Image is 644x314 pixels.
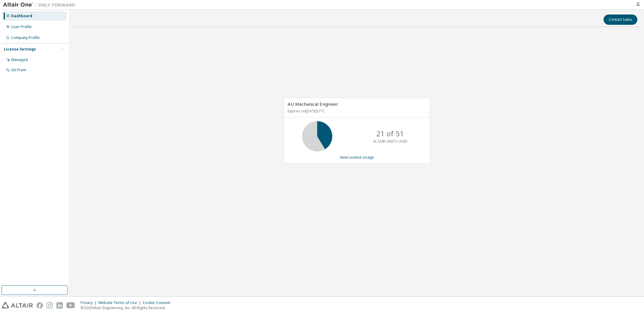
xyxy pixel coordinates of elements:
img: youtube.svg [66,302,75,309]
button: Contact Sales [604,15,637,25]
p: 21 of 51 [376,128,404,139]
img: facebook.svg [37,302,43,309]
img: linkedin.svg [56,302,63,309]
p: ALTAIR UNITS USED [373,139,407,144]
div: License Settings [4,47,36,52]
a: View License Usage [340,155,374,160]
img: altair_logo.svg [2,302,33,309]
img: instagram.svg [46,302,53,309]
p: Expires on [DATE] UTC [288,108,425,114]
img: Altair One [3,2,78,8]
p: © 2025 Altair Engineering, Inc. All Rights Reserved. [81,305,174,310]
div: Website Terms of Use [98,300,143,305]
div: User Profile [11,24,32,29]
span: AU Mechanical Engineer [288,101,338,107]
div: Cookie Consent [143,300,174,305]
div: On Prem [11,68,26,73]
div: Dashboard [11,14,32,18]
div: Company Profile [11,35,40,40]
div: Managed [11,57,28,62]
div: Privacy [81,300,98,305]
